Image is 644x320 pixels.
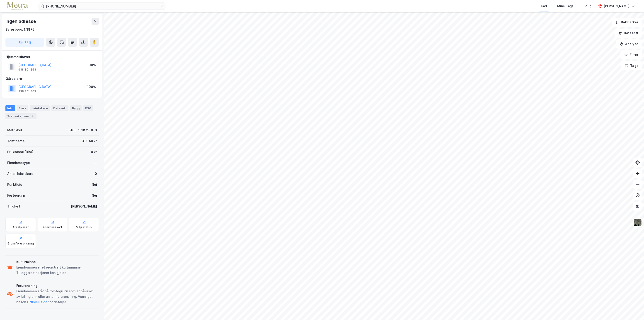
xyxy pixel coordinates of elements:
[7,127,22,133] div: Matrikkel
[92,193,97,198] div: Nei
[13,225,29,229] div: Arealplaner
[87,84,96,90] div: 100%
[557,3,574,9] div: Mine Tags
[615,29,642,38] button: Datasett
[16,288,97,305] div: Eiendommen står på tomtegrunn som er påvirket av luft, grunn eller annen forurensning. Vennligst ...
[17,105,28,111] div: Eiere
[541,3,547,9] div: Kart
[16,259,97,265] div: Kulturminne
[621,298,644,320] iframe: Chat Widget
[76,225,92,229] div: Miljøstatus
[16,283,97,288] div: Forurensning
[7,2,28,10] img: metra-logo.256734c3b2bbffee19d4.png
[30,114,35,118] div: 5
[51,105,68,111] div: Datasett
[7,138,25,144] div: Tomteareal
[616,39,642,49] button: Analyse
[5,38,44,47] button: Tag
[5,113,36,119] div: Transaksjoner
[7,171,33,176] div: Antall leietakere
[7,242,34,245] div: Grunnforurensning
[94,160,97,166] div: —
[70,105,82,111] div: Bygg
[633,218,642,227] img: 9k=
[30,105,50,111] div: Leietakere
[5,27,34,32] div: Sarpsborg, 1/1875
[68,127,97,133] div: 3105-1-1875-0-0
[95,171,97,176] div: 0
[6,54,99,60] div: Hjemmelshaver
[612,18,642,27] button: Bokmerker
[604,3,629,9] div: [PERSON_NAME]
[43,225,62,229] div: Kommunekart
[7,149,33,155] div: Bruksareal (BRA)
[7,193,25,198] div: Festegrunn
[5,18,37,25] div: Ingen adresse
[18,90,36,93] div: 938 801 363
[620,50,642,59] button: Filter
[44,3,160,10] input: Søk på adresse, matrikkel, gårdeiere, leietakere eller personer
[583,3,591,9] div: Bolig
[92,182,97,187] div: Nei
[621,298,644,320] div: Kontrollprogram for chat
[71,204,97,209] div: [PERSON_NAME]
[7,160,30,166] div: Eiendomstype
[18,68,36,71] div: 938 801 363
[82,138,97,144] div: 31 940 ㎡
[16,265,97,276] div: Eiendommen er et registrert kulturminne. Tilleggsrestriksjoner kan gjelde.
[91,149,97,155] div: 0 ㎡
[7,182,22,187] div: Punktleie
[83,105,93,111] div: ESG
[7,204,20,209] div: Tinglyst
[621,61,642,70] button: Tags
[87,62,96,68] div: 100%
[6,76,99,81] div: Gårdeiere
[5,105,15,111] div: Info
